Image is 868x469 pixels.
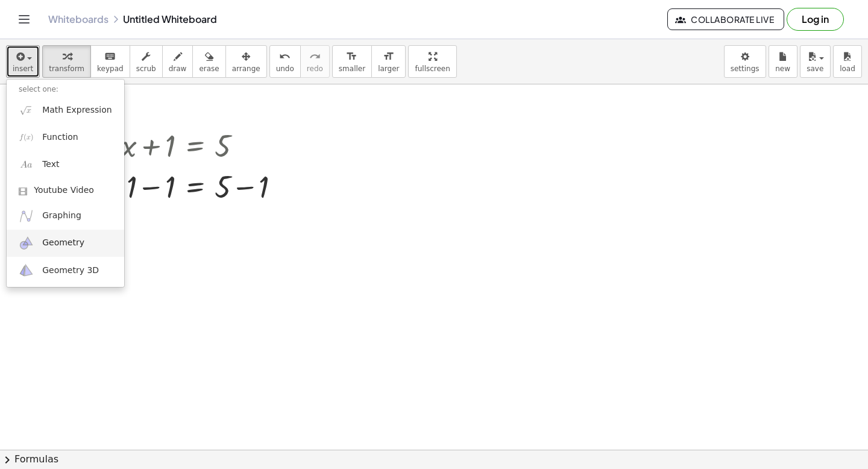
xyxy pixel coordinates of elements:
[42,265,99,277] span: Geometry 3D
[807,65,823,73] span: save
[7,230,124,257] a: Geometry
[49,65,84,73] span: transform
[269,45,301,78] button: undoundo
[7,257,124,284] a: Geometry 3D
[19,209,34,224] img: ggb-graphing.svg
[192,45,225,78] button: erase
[787,8,844,31] button: Log in
[42,104,112,116] span: Math Expression
[731,65,759,73] span: settings
[42,210,81,222] span: Graphing
[775,65,790,73] span: new
[309,49,321,64] i: redo
[225,45,267,78] button: arrange
[307,65,323,73] span: redo
[279,49,291,64] i: undo
[130,45,163,78] button: scrub
[13,65,33,73] span: insert
[408,45,456,78] button: fullscreen
[833,45,862,78] button: load
[42,45,91,78] button: transform
[97,65,124,73] span: keypad
[6,45,40,78] button: insert
[840,65,855,73] span: load
[19,236,34,251] img: ggb-geometry.svg
[724,45,766,78] button: settings
[19,157,34,172] img: Aa.png
[199,65,219,73] span: erase
[19,102,34,118] img: sqrt_x.png
[169,65,187,73] span: draw
[378,65,399,73] span: larger
[339,65,365,73] span: smaller
[104,49,116,64] i: keyboard
[678,14,774,25] span: Collaborate Live
[7,151,124,178] a: Text
[42,159,59,171] span: Text
[383,49,394,64] i: format_size
[19,130,34,145] img: f_x.png
[300,45,330,78] button: redoredo
[7,83,124,96] li: select one:
[332,45,372,78] button: format_sizesmaller
[232,65,260,73] span: arrange
[769,45,797,78] button: new
[14,10,34,29] button: Toggle navigation
[42,131,78,143] span: Function
[136,65,156,73] span: scrub
[48,13,108,25] a: Whiteboards
[276,65,294,73] span: undo
[42,237,84,249] span: Geometry
[34,184,94,197] span: Youtube Video
[7,178,124,203] a: Youtube Video
[162,45,193,78] button: draw
[7,96,124,124] a: Math Expression
[371,45,406,78] button: format_sizelarger
[800,45,831,78] button: save
[346,49,357,64] i: format_size
[7,124,124,151] a: Function
[90,45,130,78] button: keyboardkeypad
[415,65,450,73] span: fullscreen
[19,263,34,278] img: ggb-3d.svg
[7,203,124,230] a: Graphing
[667,8,784,30] button: Collaborate Live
